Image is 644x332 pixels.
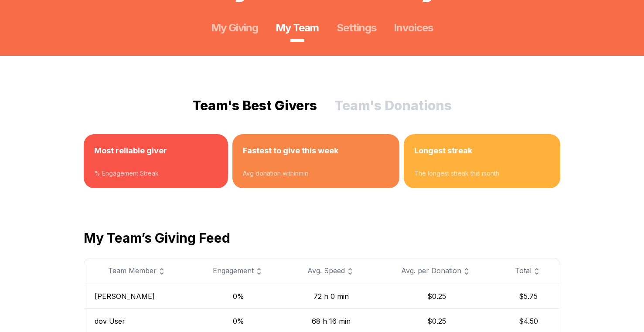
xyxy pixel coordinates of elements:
[192,98,317,113] button: Team's Best Givers
[296,265,366,277] div: Avg. Speed
[84,284,191,308] td: [PERSON_NAME]
[414,169,550,178] div: The longest streak this month
[286,284,377,308] td: 72 h 0 min
[84,230,560,246] h2: My Team’s Giving Feed
[243,145,389,157] h3: Fastest to give this week
[337,21,376,35] a: Settings
[94,169,218,178] div: % Engagement Streak
[211,21,258,35] a: My Giving
[201,265,276,277] div: Engagement
[191,284,286,308] td: 0%
[94,145,218,157] h3: Most reliable giver
[334,98,452,113] button: Team's Donations
[394,21,433,35] a: Invoices
[243,169,389,178] div: Avg donation within min
[387,265,486,277] div: Avg. per Donation
[497,284,560,308] td: $5.75
[414,145,550,157] h3: Longest streak
[276,21,319,35] a: My Team
[95,265,181,277] div: Team Member
[376,284,497,308] td: $0.25
[507,265,549,277] div: Total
